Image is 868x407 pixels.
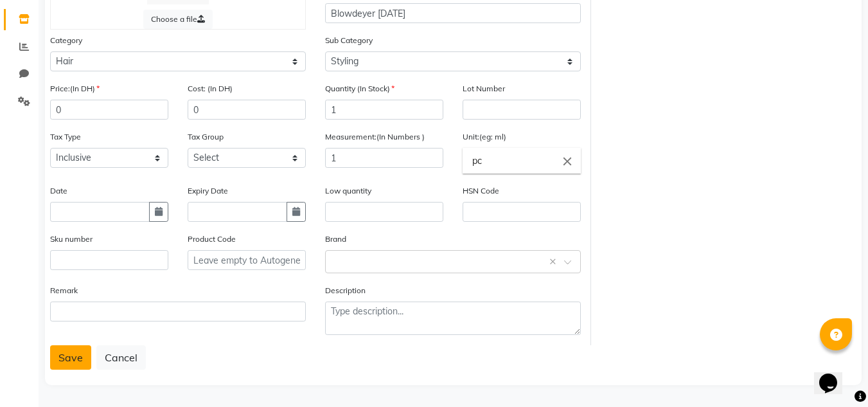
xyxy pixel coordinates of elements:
[463,83,505,95] label: Lot Number
[188,83,233,95] label: Cost: (In DH)
[188,233,236,245] label: Product Code
[188,250,306,270] input: Leave empty to Autogenerate
[325,35,373,46] label: Sub Category
[549,255,560,269] span: Clear all
[325,233,346,245] label: Brand
[560,154,574,168] i: Close
[325,131,425,143] label: Measurement:(In Numbers )
[188,131,224,143] label: Tax Group
[463,185,499,197] label: HSN Code
[50,345,91,370] button: Save
[50,35,82,46] label: Category
[50,131,81,143] label: Tax Type
[188,185,228,197] label: Expiry Date
[463,131,506,143] label: Unit:(eg: ml)
[50,285,78,296] label: Remark
[814,356,855,394] iframe: chat widget
[50,233,93,245] label: Sku number
[325,185,371,197] label: Low quantity
[96,345,146,370] button: Cancel
[143,10,213,29] label: Choose a file
[325,83,394,95] label: Quantity (In Stock)
[50,83,100,95] label: Price:(In DH)
[50,185,67,197] label: Date
[325,285,366,296] label: Description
